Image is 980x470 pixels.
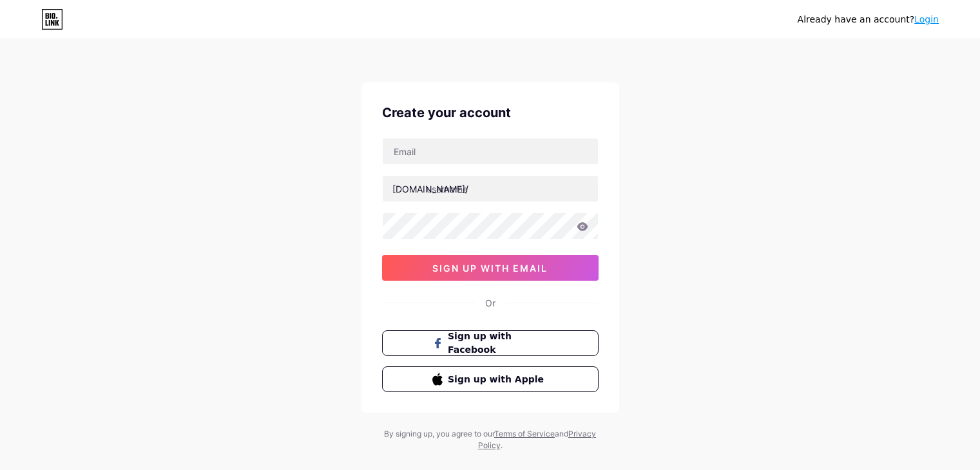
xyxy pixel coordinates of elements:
div: Or [485,296,495,310]
div: Already have an account? [798,13,939,26]
span: Sign up with Apple [448,373,548,386]
input: Email [383,138,598,164]
button: Sign up with Facebook [382,330,599,356]
span: Sign up with Facebook [448,330,548,357]
input: username [383,176,598,202]
div: Create your account [382,103,599,122]
button: sign up with email [382,255,599,281]
span: sign up with email [432,263,548,274]
button: Sign up with Apple [382,366,599,392]
a: Login [914,14,939,24]
div: By signing up, you agree to our and . [381,428,600,451]
div: [DOMAIN_NAME]/ [392,182,468,196]
a: Terms of Service [494,429,555,438]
